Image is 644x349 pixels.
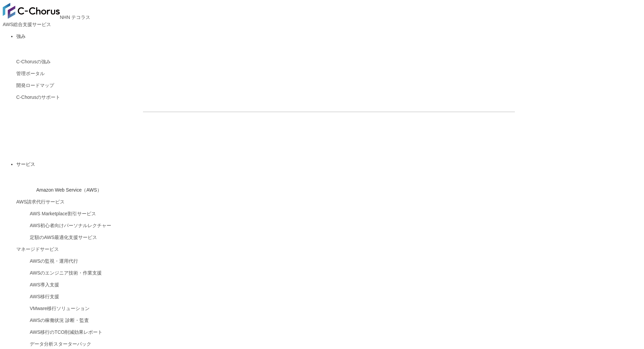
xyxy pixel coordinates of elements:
[30,294,59,299] a: AWS移行支援
[36,187,102,193] span: Amazon Web Service（AWS）
[16,94,60,100] a: C-Chorusのサポート
[332,123,440,139] a: まずは相談する
[3,3,60,19] img: AWS総合支援サービス C-Chorus
[16,83,54,88] a: 開発ロードマップ
[16,33,641,40] p: 強み
[30,258,78,264] a: AWSの監視・運用代行
[30,235,97,240] a: 定額のAWS最適化支援サービス
[30,223,111,228] a: AWS初心者向けパーソナルレクチャー
[16,161,641,168] p: サービス
[16,71,45,76] a: 管理ポータル
[30,341,91,347] a: データ分析スターターパック
[30,329,102,335] a: AWS移行のTCO削減効果レポート
[30,282,59,287] a: AWS導入支援
[16,173,35,192] img: Amazon Web Service（AWS）
[30,270,102,276] a: AWSのエンジニア技術・作業支援
[30,306,90,311] a: VMware移行ソリューション
[16,59,51,64] a: C-Chorusの強み
[16,246,59,252] a: マネージドサービス
[30,211,96,216] a: AWS Marketplace割引サービス
[3,15,90,27] a: AWS総合支援サービス C-ChorusNHN テコラスAWS総合支援サービス
[217,123,326,139] a: 資料を請求する
[16,199,65,204] a: AWS請求代行サービス
[30,318,89,323] a: AWSの稼働状況 診断・監査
